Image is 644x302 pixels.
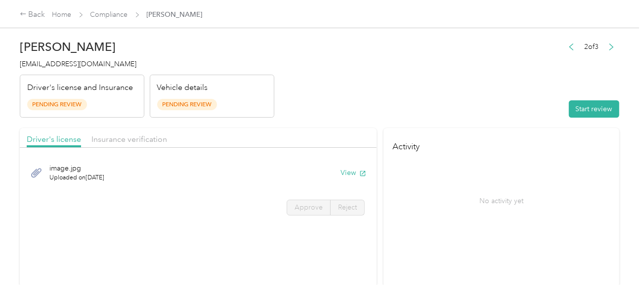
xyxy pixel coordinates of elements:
[91,134,167,144] span: Insurance verification
[52,10,72,19] a: Home
[589,247,644,302] iframe: Everlance-gr Chat Button Frame
[20,9,45,21] div: Back
[384,128,619,159] h4: Activity
[157,99,217,110] span: Pending Review
[147,9,203,20] span: [PERSON_NAME]
[27,82,133,94] p: Driver's license and Insurance
[157,82,208,94] p: Vehicle details
[341,168,366,178] button: View
[338,203,357,212] span: Reject
[569,100,619,118] button: Start review
[90,10,128,19] a: Compliance
[49,173,104,182] span: Uploaded on [DATE]
[20,60,136,68] span: [EMAIL_ADDRESS][DOMAIN_NAME]
[49,163,104,173] span: image.jpg
[584,42,599,52] span: 2 of 3
[27,134,81,144] span: Driver's license
[479,196,523,206] p: No activity yet
[295,203,323,212] span: Approve
[20,40,274,54] h2: [PERSON_NAME]
[27,99,87,110] span: Pending Review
